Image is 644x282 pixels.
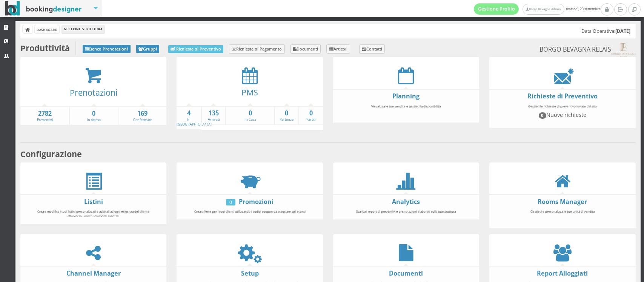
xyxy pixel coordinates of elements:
a: Planning [392,92,420,100]
div: Gestisci e personalizza le tue unità di vendita [501,206,624,226]
a: Borgo Bevagna Admin [523,4,564,15]
strong: 135 [202,109,226,118]
h5: Data Operativa: [581,28,630,34]
strong: 0 [299,109,323,118]
a: Report Alloggiati [537,269,588,277]
a: Richieste di Preventivo [527,92,598,100]
a: Dashboard [35,25,59,33]
a: Articoli [326,44,350,54]
a: 169Confermate [118,109,166,123]
a: Analytics [392,198,420,206]
a: PMS [241,87,258,98]
a: 0Partenze [275,109,299,122]
a: Richieste di Pagamento [229,44,285,54]
span: 0 [539,112,546,118]
strong: 4 [177,109,201,118]
div: Crea offerte per i tuoi clienti utilizzando i codici coupon da associare agli sconti [189,206,311,217]
b: Produttività [20,43,70,54]
small: BORGO BEVAGNA RELAIS [539,43,635,57]
a: Richieste di Preventivo [168,45,223,53]
a: Contatti [359,44,385,54]
a: Documenti [290,44,321,54]
a: Setup [241,269,259,277]
a: 2782Preventivi [20,109,69,123]
b: Configurazione [20,149,82,159]
h4: Nuove richieste [505,112,620,118]
a: Gruppi [136,45,160,53]
a: Promozioni [239,198,274,206]
strong: 0 [226,109,274,118]
div: 0 [226,199,235,205]
a: Listini [84,198,103,206]
strong: 2782 [20,109,69,118]
img: BookingDesigner.com [5,1,82,16]
li: Gestione Struttura [62,25,104,34]
a: Rooms Manager [538,198,587,206]
a: Prenotazioni [70,87,117,98]
img: 51bacd86f2fc11ed906d06074585c59a.png [611,43,635,57]
a: 0In Attesa [70,109,118,123]
a: Documenti [389,269,423,277]
strong: 0 [275,109,299,118]
div: Visualizza le tue vendite e gestisci la disponibilità [345,101,467,121]
b: [DATE] [615,28,630,34]
div: Scarica i report di preventivi e prenotazioni elaborati sulla tua struttura [345,206,467,217]
a: 4In [GEOGRAPHIC_DATA] [177,109,212,127]
a: 0Partiti [299,109,323,122]
div: Gestisci le richieste di preventivo inviate dal sito [501,101,624,126]
a: 135Arrivati [202,109,226,122]
a: 0In Casa [226,109,274,122]
a: Elenco Prenotazioni [83,45,131,53]
a: Channel Manager [66,269,121,277]
strong: 0 [70,109,118,118]
div: Crea e modifica i tuoi listini personalizzati e adattali ad ogni esigenza del cliente attraverso ... [32,206,155,221]
strong: 169 [118,109,166,118]
span: martedì, 23 settembre [474,3,601,15]
a: Gestione Profilo [474,3,519,15]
